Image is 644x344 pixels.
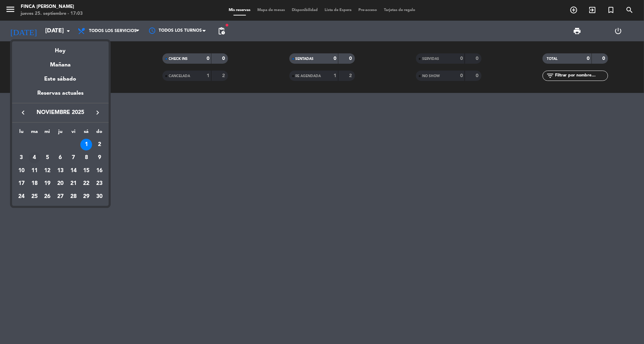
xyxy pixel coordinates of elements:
div: 3 [16,152,27,164]
div: Reservas actuales [12,89,109,103]
div: 27 [55,191,66,202]
td: 30 de noviembre de 2025 [93,190,106,203]
th: lunes [15,128,28,138]
th: miércoles [41,128,54,138]
div: 28 [68,191,79,202]
td: 18 de noviembre de 2025 [28,177,41,190]
td: 6 de noviembre de 2025 [54,151,67,164]
div: 6 [55,152,66,164]
td: 24 de noviembre de 2025 [15,190,28,203]
i: keyboard_arrow_left [19,108,27,117]
th: martes [28,128,41,138]
td: 21 de noviembre de 2025 [67,177,80,190]
th: sábado [80,128,93,138]
th: viernes [67,128,80,138]
td: NOV. [15,138,80,151]
div: 24 [16,191,27,202]
button: keyboard_arrow_right [91,108,104,117]
div: 30 [93,191,105,202]
div: 26 [41,191,53,202]
td: 28 de noviembre de 2025 [67,190,80,203]
td: 7 de noviembre de 2025 [67,151,80,164]
div: 16 [93,165,105,177]
div: 1 [80,139,92,150]
td: 26 de noviembre de 2025 [41,190,54,203]
button: keyboard_arrow_left [17,108,29,117]
div: 23 [93,178,105,189]
td: 12 de noviembre de 2025 [41,164,54,177]
div: 13 [55,165,66,177]
span: noviembre 2025 [29,108,91,117]
div: 7 [68,152,79,164]
td: 1 de noviembre de 2025 [80,138,93,151]
th: jueves [54,128,67,138]
div: 17 [16,178,27,189]
div: 11 [29,165,40,177]
td: 8 de noviembre de 2025 [80,151,93,164]
div: 4 [29,152,40,164]
div: Hoy [12,41,109,55]
div: 29 [80,191,92,202]
td: 16 de noviembre de 2025 [93,164,106,177]
td: 13 de noviembre de 2025 [54,164,67,177]
div: 9 [93,152,105,164]
div: 10 [16,165,27,177]
td: 3 de noviembre de 2025 [15,151,28,164]
div: 2 [93,139,105,150]
div: 5 [41,152,53,164]
td: 11 de noviembre de 2025 [28,164,41,177]
div: Mañana [12,55,109,70]
div: 18 [29,178,40,189]
div: 8 [80,152,92,164]
td: 4 de noviembre de 2025 [28,151,41,164]
div: 25 [29,191,40,202]
td: 20 de noviembre de 2025 [54,177,67,190]
div: 19 [41,178,53,189]
td: 22 de noviembre de 2025 [80,177,93,190]
td: 10 de noviembre de 2025 [15,164,28,177]
td: 2 de noviembre de 2025 [93,138,106,151]
td: 25 de noviembre de 2025 [28,190,41,203]
td: 27 de noviembre de 2025 [54,190,67,203]
td: 29 de noviembre de 2025 [80,190,93,203]
td: 9 de noviembre de 2025 [93,151,106,164]
div: 14 [68,165,79,177]
div: 21 [68,178,79,189]
div: 22 [80,178,92,189]
td: 5 de noviembre de 2025 [41,151,54,164]
td: 19 de noviembre de 2025 [41,177,54,190]
div: Este sábado [12,70,109,89]
td: 17 de noviembre de 2025 [15,177,28,190]
td: 14 de noviembre de 2025 [67,164,80,177]
th: domingo [93,128,106,138]
td: 23 de noviembre de 2025 [93,177,106,190]
div: 15 [80,165,92,177]
i: keyboard_arrow_right [93,108,102,117]
div: 12 [41,165,53,177]
td: 15 de noviembre de 2025 [80,164,93,177]
div: 20 [55,178,66,189]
